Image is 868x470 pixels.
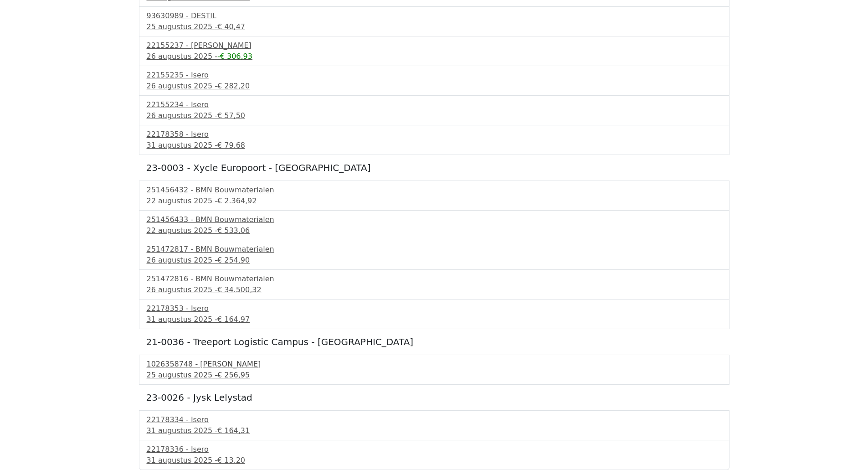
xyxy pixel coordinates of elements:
[147,40,722,51] div: 22155237 - [PERSON_NAME]
[217,256,250,264] span: € 254,90
[147,185,722,207] a: 251456432 - BMN Bouwmaterialen22 augustus 2025 -€ 2.364,92
[147,214,722,225] div: 251456433 - BMN Bouwmaterialen
[147,303,722,314] div: 22178353 - Isero
[147,444,722,466] a: 22178336 - Isero31 augustus 2025 -€ 13,20
[217,285,262,294] span: € 34.500,32
[147,359,722,370] div: 1026358748 - [PERSON_NAME]
[217,111,245,120] span: € 57,50
[217,82,250,90] span: € 282,20
[147,455,722,466] div: 31 augustus 2025 -
[147,274,722,284] div: 251472816 - BMN Bouwmaterialen
[147,370,722,381] div: 25 augustus 2025 -
[146,162,722,173] h5: 23-0003 - Xycle Europoort - [GEOGRAPHIC_DATA]
[147,81,722,92] div: 26 augustus 2025 -
[147,214,722,236] a: 251456433 - BMN Bouwmaterialen22 augustus 2025 -€ 533,06
[147,414,722,436] a: 22178334 - Isero31 augustus 2025 -€ 164,31
[147,21,722,32] div: 25 augustus 2025 -
[147,40,722,62] a: 22155237 - [PERSON_NAME]26 augustus 2025 --€ 306,93
[217,196,257,205] span: € 2.364,92
[147,255,722,266] div: 26 augustus 2025 -
[217,426,250,435] span: € 164,31
[147,314,722,325] div: 31 augustus 2025 -
[217,141,245,150] span: € 79,68
[217,315,250,324] span: € 164,97
[217,456,245,465] span: € 13,20
[217,22,245,31] span: € 40,47
[217,52,252,61] span: -€ 306,93
[147,129,722,151] a: 22178358 - Isero31 augustus 2025 -€ 79,68
[147,70,722,81] div: 22155235 - Isero
[147,51,722,62] div: 26 augustus 2025 -
[217,226,250,235] span: € 533,06
[217,371,250,379] span: € 256,95
[147,425,722,436] div: 31 augustus 2025 -
[147,274,722,295] a: 251472816 - BMN Bouwmaterialen26 augustus 2025 -€ 34.500,32
[147,129,722,140] div: 22178358 - Isero
[147,244,722,266] a: 251472817 - BMN Bouwmaterialen26 augustus 2025 -€ 254,90
[147,99,722,121] a: 22155234 - Isero26 augustus 2025 -€ 57,50
[147,303,722,325] a: 22178353 - Isero31 augustus 2025 -€ 164,97
[147,70,722,92] a: 22155235 - Isero26 augustus 2025 -€ 282,20
[147,444,722,455] div: 22178336 - Isero
[147,225,722,236] div: 22 augustus 2025 -
[147,99,722,110] div: 22155234 - Isero
[147,185,722,196] div: 251456432 - BMN Bouwmaterialen
[147,359,722,381] a: 1026358748 - [PERSON_NAME]25 augustus 2025 -€ 256,95
[147,140,722,151] div: 31 augustus 2025 -
[146,336,722,347] h5: 21-0036 - Treeport Logistic Campus - [GEOGRAPHIC_DATA]
[147,196,722,207] div: 22 augustus 2025 -
[147,284,722,295] div: 26 augustus 2025 -
[146,392,722,403] h5: 23-0026 - Jysk Lelystad
[147,110,722,121] div: 26 augustus 2025 -
[147,244,722,255] div: 251472817 - BMN Bouwmaterialen
[147,414,722,425] div: 22178334 - Isero
[147,10,722,32] a: 93630989 - DESTIL25 augustus 2025 -€ 40,47
[147,10,722,21] div: 93630989 - DESTIL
